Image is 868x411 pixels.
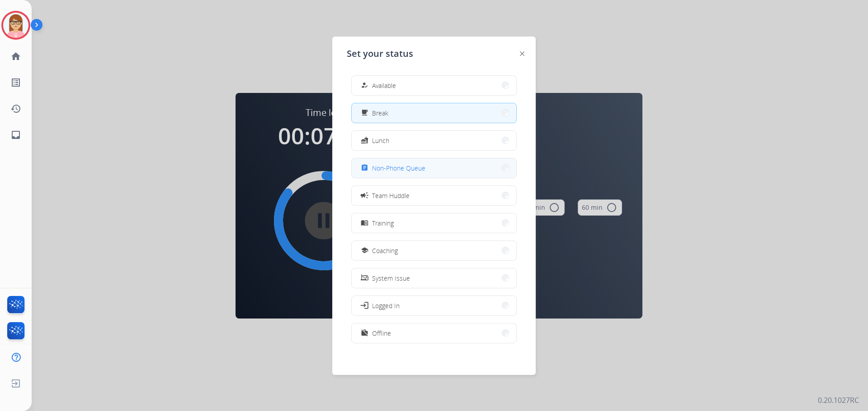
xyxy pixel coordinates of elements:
mat-icon: how_to_reg [361,82,368,89]
button: Break [352,103,516,123]
mat-icon: login [360,301,369,310]
mat-icon: menu_book [361,219,368,227]
mat-icon: school [361,247,368,254]
p: 0.20.1027RC [818,395,859,406]
span: Team Huddle [372,191,410,200]
span: Non-Phone Queue [372,163,425,173]
mat-icon: assignment [361,164,368,172]
button: Team Huddle [352,186,516,205]
span: Set your status [347,47,413,60]
span: Coaching [372,246,398,255]
mat-icon: history [10,103,21,114]
button: Lunch [352,131,516,150]
span: Offline [372,328,391,338]
span: Break [372,108,388,118]
mat-icon: fastfood [361,137,368,144]
mat-icon: work_off [361,329,368,337]
mat-icon: campaign [360,191,369,200]
span: Lunch [372,136,389,145]
img: avatar [3,13,28,38]
mat-icon: free_breakfast [361,109,368,117]
span: System Issue [372,273,410,283]
mat-icon: home [10,51,21,62]
button: Training [352,213,516,233]
mat-icon: phonelink_off [361,274,368,282]
button: Coaching [352,241,516,260]
button: Offline [352,323,516,343]
span: Logged In [372,301,400,310]
span: Available [372,81,396,90]
mat-icon: inbox [10,129,21,140]
mat-icon: list_alt [10,77,21,88]
button: System Issue [352,268,516,288]
span: Training [372,218,394,228]
button: Non-Phone Queue [352,158,516,178]
button: Available [352,76,516,95]
img: close-button [520,51,524,56]
button: Logged In [352,296,516,315]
